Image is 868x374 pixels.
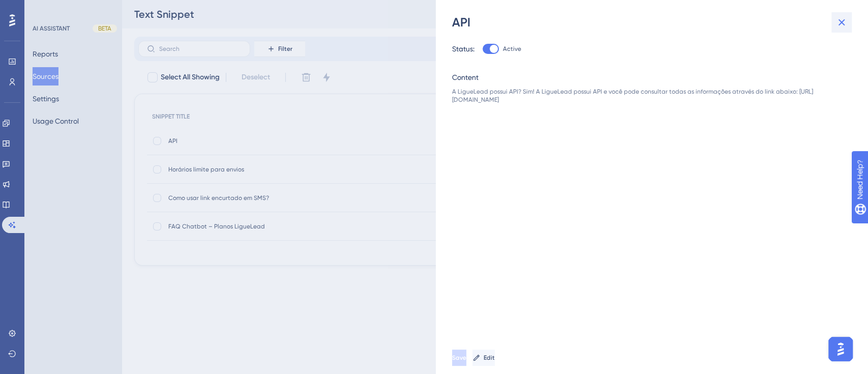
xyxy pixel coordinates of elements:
[452,350,466,366] button: Save
[503,45,521,53] span: Active
[452,354,466,362] span: Save
[472,350,495,366] button: Edit
[452,14,854,31] div: API
[452,71,846,83] div: Content
[825,334,856,364] iframe: UserGuiding AI Assistant Launcher
[452,43,474,55] div: Status:
[24,3,64,15] span: Need Help?
[452,88,846,104] div: A LigueLead possui API? Sim! A LigueLead possui API e você pode consultar todas as informações at...
[484,354,495,362] span: Edit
